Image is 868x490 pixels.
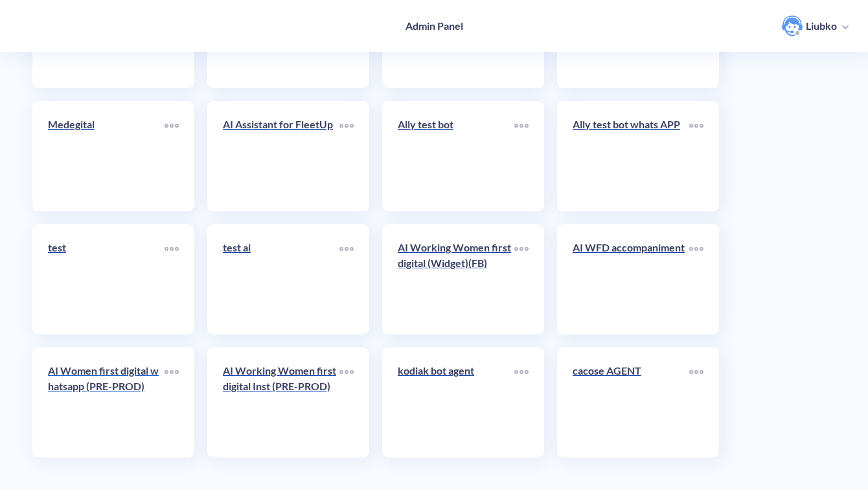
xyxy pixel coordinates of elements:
p: test ai [223,240,339,255]
h4: Admin Panel [405,19,463,32]
p: AI WFD accompaniment [573,240,689,255]
a: test ai [223,240,339,319]
button: user photoLiubko [775,14,855,38]
p: cacose AGENT [573,363,689,379]
p: Ally test bot whats APP [573,117,689,132]
img: user photo [782,16,803,36]
p: test [48,240,165,255]
a: AI Women first digital whatsapp (PRE-PROD) [48,363,165,442]
p: kodiak bot agent [398,363,514,379]
p: AI Working Women first digital (Widget)(FB) [398,240,514,271]
a: test [48,240,165,319]
a: AI Working Women first digital Inst (PRE-PROD) [223,363,339,442]
a: AI WFD accompaniment [573,240,689,319]
p: Ally test bot [398,117,514,132]
p: AI Women first digital whatsapp (PRE-PROD) [48,363,165,394]
p: Medegital [48,117,165,132]
a: Ally test bot [398,117,514,196]
p: AI Assistant for FleetUp [223,117,339,132]
a: cacose AGENT [573,363,689,442]
a: AI Assistant for FleetUp [223,117,339,196]
a: kodiak bot agent [398,363,514,442]
a: AI Working Women first digital (Widget)(FB) [398,240,514,319]
a: Medegital [48,117,165,196]
p: AI Working Women first digital Inst (PRE-PROD) [223,363,339,394]
p: Liubko [806,19,837,33]
a: Ally test bot whats APP [573,117,689,196]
